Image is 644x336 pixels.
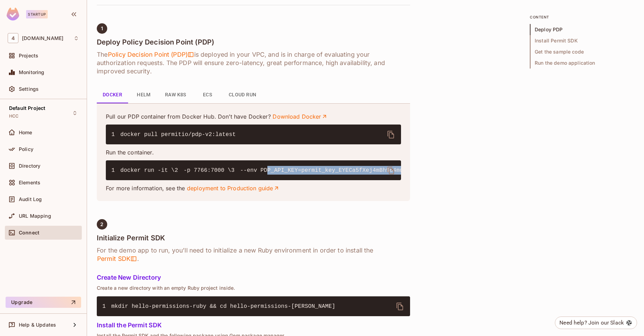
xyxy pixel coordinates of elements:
[19,53,38,58] span: Projects
[106,113,401,120] p: Pull our PDP container from Docker Hub. Don’t have Docker?
[19,213,51,219] span: URL Mapping
[106,149,401,156] p: Run the container.
[106,184,401,192] p: For more information, see the
[383,126,399,143] button: delete
[8,33,18,43] span: 4
[530,24,634,35] span: Deploy PDP
[128,87,159,103] button: Helm
[273,113,328,120] a: Download Docker
[19,163,40,169] span: Directory
[223,87,262,103] button: Cloud Run
[19,322,56,328] span: Help & Updates
[7,8,19,21] img: SReyMgAAAABJRU5ErkJggg==
[383,162,399,179] button: delete
[9,105,45,111] span: Default Project
[97,274,410,281] h5: Create New Directory
[392,298,408,315] button: delete
[102,302,111,311] span: 1
[19,197,42,202] span: Audit Log
[101,26,103,31] span: 1
[120,167,175,174] span: docker run -it \
[187,184,280,192] a: deployment to Production guide
[19,86,39,92] span: Settings
[97,50,410,75] h6: The is deployed in your VPC, and is in charge of evaluating your authorization requests. The PDP ...
[19,230,39,235] span: Connect
[192,87,223,103] button: ECS
[97,285,410,291] p: Create a new directory with an empty Ruby project inside.
[111,303,336,310] span: mkdir hello-permissions-ruby && cd hello-permissions-[PERSON_NAME]
[530,35,634,46] span: Install Permit SDK
[22,35,63,41] span: Workspace: 46labs.com
[97,322,410,329] h5: Install the Permit SDK
[19,70,45,75] span: Monitoring
[100,222,103,227] span: 2
[19,180,40,185] span: Elements
[559,319,624,327] div: Need help? Join our Slack
[6,297,81,308] button: Upgrade
[159,87,192,103] button: Raw K8s
[111,130,120,139] span: 1
[97,38,410,46] h4: Deploy Policy Decision Point (PDP)
[111,166,120,175] span: 1
[120,131,236,138] span: docker pull permitio/pdp-v2:latest
[97,246,410,263] h6: For the demo app to run, you’ll need to initialize a new Ruby environment in order to install the .
[530,57,634,69] span: Run the demo application
[175,166,184,175] span: 2
[108,50,194,59] span: Policy Decision Point (PDP)
[26,10,48,18] div: Startup
[231,166,240,175] span: 3
[19,146,33,152] span: Policy
[97,255,137,263] span: Permit SDK
[530,14,634,20] p: content
[530,46,634,57] span: Get the sample code
[9,113,18,119] span: HCC
[97,87,128,103] button: Docker
[19,130,32,135] span: Home
[97,234,410,242] h4: Initialize Permit SDK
